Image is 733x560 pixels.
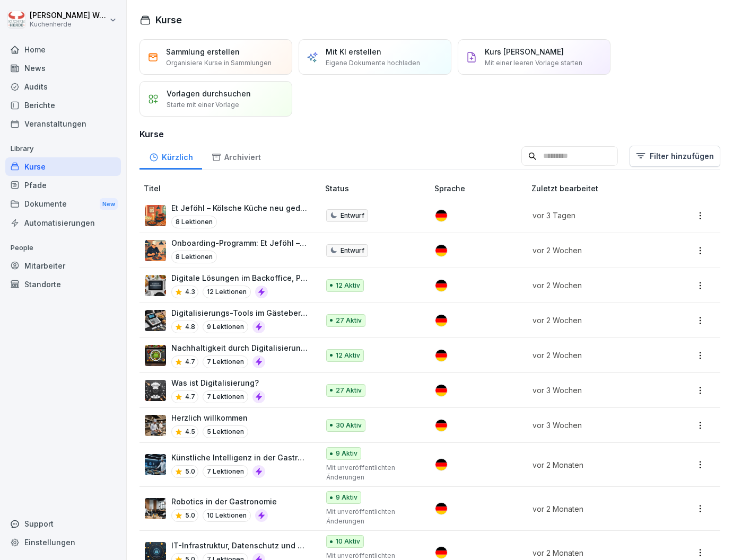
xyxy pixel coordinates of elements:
h1: Kurse [155,13,182,27]
p: Herzlich willkommen [171,412,248,423]
p: vor 2 Wochen [533,315,659,326]
p: 5 Lektionen [203,425,248,438]
p: Et Jeföhl – Kölsche Küche neu gedacht: Onboarding-Programm [171,202,308,214]
p: vor 2 Monaten [533,459,659,470]
img: xu6l737wakikim15m16l3o4n.png [145,240,166,261]
p: Onboarding-Programm: Et Jeföhl – Kölsche Küche neu gedacht [171,237,308,248]
a: Audits [5,77,121,96]
a: Kürzlich [139,143,202,170]
p: 9 Aktiv [336,493,357,502]
img: ivkgprbnrw7vv10q8ezsqqeo.png [145,454,166,475]
a: News [5,59,121,77]
p: 12 Lektionen [203,286,251,298]
p: 27 Aktiv [336,316,362,325]
p: Sprache [434,183,527,194]
p: Mit unveröffentlichten Änderungen [326,507,417,526]
p: Nachhaltigkeit durch Digitalisierung in der Gastronomie [171,342,308,353]
p: Mit KI erstellen [326,46,381,57]
p: 9 Lektionen [203,321,248,333]
div: Berichte [5,96,121,114]
p: Status [325,183,430,194]
p: 5.0 [185,511,195,520]
img: de.svg [435,350,447,361]
p: vor 3 Wochen [533,420,659,431]
p: vor 2 Monaten [533,547,659,558]
img: de.svg [435,420,447,431]
p: 8 Lektionen [171,251,217,263]
a: DokumenteNew [5,194,121,214]
p: 4.5 [185,427,195,437]
p: 12 Aktiv [336,351,360,360]
img: y5x905sgboivdubjhbpi2xxs.png [145,380,166,401]
p: Was ist Digitalisierung? [171,377,265,388]
p: 10 Lektionen [203,509,251,522]
a: Pfade [5,176,121,194]
p: vor 3 Wochen [533,385,659,396]
div: Einstellungen [5,533,121,552]
p: Zuletzt bearbeitet [531,183,671,194]
img: u5o6hwt2vfcozzv2rxj2ipth.png [145,310,166,331]
img: de.svg [435,210,447,221]
p: People [5,239,121,256]
p: Digitalisierungs-Tools im Gästebereich [171,307,308,318]
p: Entwurf [341,211,364,220]
p: Entwurf [341,246,364,255]
p: 4.3 [185,287,195,297]
img: f6jfeywlzi46z76yezuzl69o.png [145,415,166,436]
img: de.svg [435,385,447,396]
a: Mitarbeiter [5,256,121,275]
p: 30 Aktiv [336,421,362,430]
p: Organisiere Kurse in Sammlungen [166,58,272,68]
p: Digitale Lösungen im Backoffice, Produktion und Mitarbeiter [171,272,308,283]
div: New [100,198,118,210]
p: 27 Aktiv [336,386,362,395]
img: hdwdeme71ehhejono79v574m.png [145,275,166,296]
img: b4v4bxp9jqg7hrh1pj61uj98.png [145,345,166,366]
p: 9 Aktiv [336,449,357,458]
p: Mit unveröffentlichten Änderungen [326,463,417,482]
img: beunn5n55mp59b8rkywsd0ne.png [145,498,166,519]
img: de.svg [435,280,447,291]
p: Robotics in der Gastronomie [171,496,277,507]
a: Automatisierungen [5,214,121,232]
a: Home [5,40,121,59]
img: de.svg [435,547,447,558]
p: 4.7 [185,357,195,367]
p: Sammlung erstellen [166,46,240,57]
div: Dokumente [5,194,121,214]
p: 7 Lektionen [203,355,248,368]
p: Titel [144,183,321,194]
p: 10 Aktiv [336,537,360,546]
a: Kurse [5,157,121,176]
p: Library [5,140,121,157]
p: Küchenherde [30,21,107,28]
p: Künstliche Intelligenz in der Gastronomie [171,452,308,463]
a: Veranstaltungen [5,114,121,133]
p: 4.8 [185,322,195,332]
p: 7 Lektionen [203,465,248,478]
p: vor 2 Wochen [533,350,659,361]
img: de.svg [435,459,447,470]
p: vor 2 Monaten [533,503,659,514]
p: Starte mit einer Vorlage [167,100,239,110]
p: Kurs [PERSON_NAME] [485,46,564,57]
p: 7 Lektionen [203,390,248,403]
img: y1o7my4ccuknv4hly2l3mn2y.png [145,205,166,226]
p: 5.0 [185,467,195,476]
p: vor 2 Wochen [533,280,659,291]
p: [PERSON_NAME] Wessel [30,11,107,20]
a: Archiviert [202,143,270,170]
p: 4.7 [185,392,195,402]
button: Filter hinzufügen [630,146,720,167]
p: vor 3 Tagen [533,210,659,221]
div: Support [5,514,121,533]
a: Standorte [5,275,121,294]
